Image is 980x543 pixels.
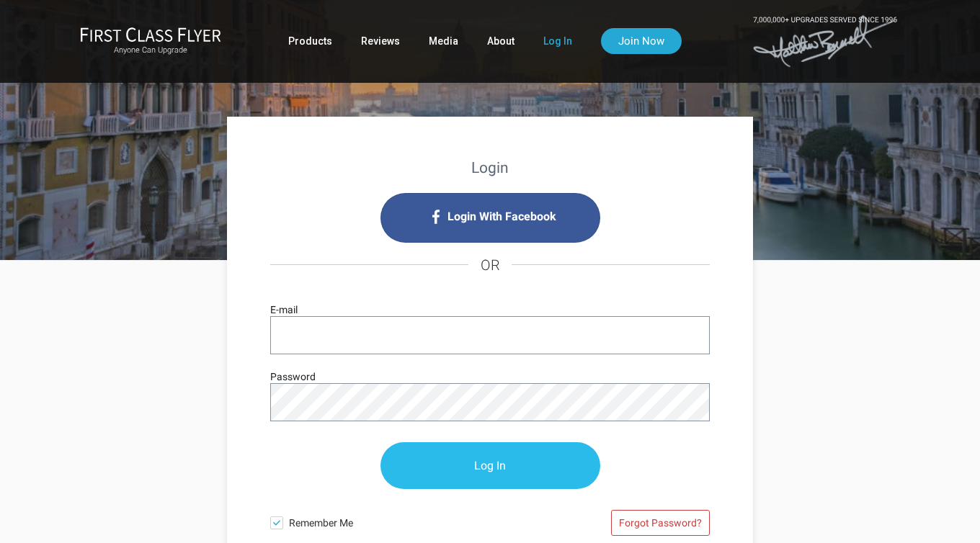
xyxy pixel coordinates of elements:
[487,28,514,54] a: About
[270,243,710,287] h4: OR
[80,45,221,55] small: Anyone Can Upgrade
[270,369,316,385] label: Password
[270,302,298,318] label: E-mail
[447,205,556,228] span: Login With Facebook
[288,28,332,54] a: Products
[471,159,509,176] strong: Login
[429,28,458,54] a: Media
[361,28,400,54] a: Reviews
[80,27,221,42] img: First Class Flyer
[601,28,682,54] a: Join Now
[380,193,600,243] i: Login with Facebook
[380,442,600,489] input: Log In
[289,509,490,531] span: Remember Me
[80,27,221,55] a: First Class FlyerAnyone Can Upgrade
[543,28,572,54] a: Log In
[611,510,710,536] a: Forgot Password?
